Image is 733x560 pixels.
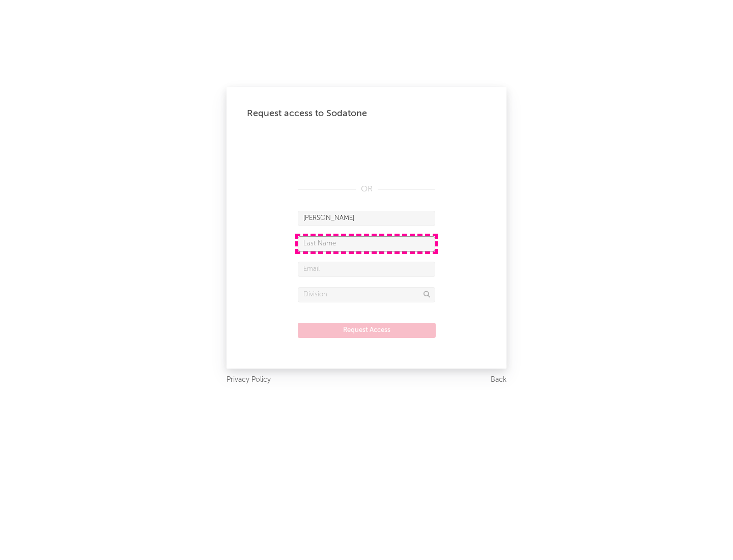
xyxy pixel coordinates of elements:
input: Last Name [298,236,435,251]
a: Back [491,374,506,386]
input: Division [298,287,435,302]
input: Email [298,262,435,277]
button: Request Access [298,323,436,338]
div: Request access to Sodatone [247,107,486,120]
a: Privacy Policy [227,374,271,386]
div: OR [298,183,435,195]
input: First Name [298,211,435,226]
